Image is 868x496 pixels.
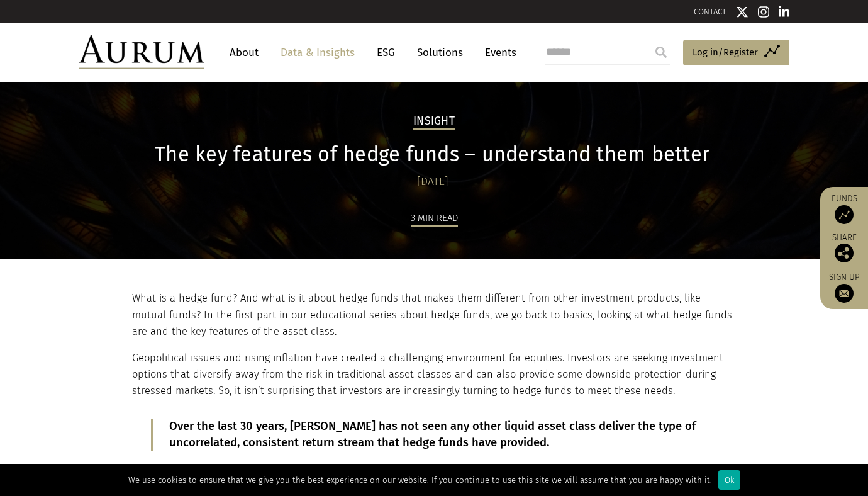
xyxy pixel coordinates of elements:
[693,45,758,60] span: Log in/Register
[274,41,361,64] a: Data & Insights
[648,40,674,65] input: Submit
[411,210,458,227] div: 3 min read
[79,35,204,69] img: Aurum
[779,6,790,18] img: Linkedin icon
[718,470,740,490] div: Ok
[683,40,789,66] a: Log in/Register
[758,6,769,18] img: Instagram icon
[132,290,733,340] p: What is a hedge fund? And what is it about hedge funds that makes them different from other inves...
[835,205,854,224] img: Access Funds
[132,350,733,400] p: Geopolitical issues and rising inflation have created a challenging environment for equities. Inv...
[413,115,455,130] h2: Insight
[169,419,698,451] p: Over the last 30 years, [PERSON_NAME] has not seen any other liquid asset class deliver the type ...
[132,142,733,167] h1: The key features of hedge funds – understand them better
[736,6,748,18] img: Twitter icon
[826,193,862,224] a: Funds
[411,41,469,64] a: Solutions
[835,244,854,262] img: Share this post
[826,234,862,262] div: Share
[370,41,401,64] a: ESG
[826,272,862,303] a: Sign up
[694,7,726,16] a: CONTACT
[835,284,854,303] img: Sign up to our newsletter
[132,173,733,191] div: [DATE]
[479,41,516,64] a: Events
[223,41,265,64] a: About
